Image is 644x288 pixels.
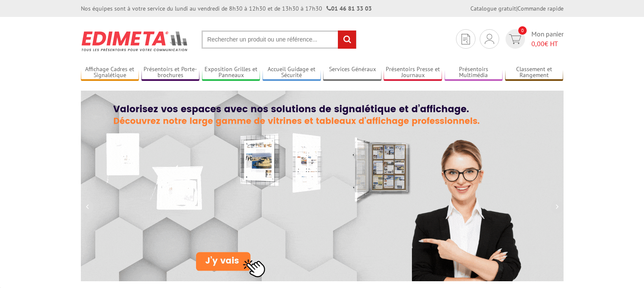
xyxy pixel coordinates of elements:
[81,4,372,13] div: Nos équipes sont à votre service du lundi au vendredi de 8h30 à 12h30 et de 13h30 à 17h30
[81,25,189,57] img: Présentoir, panneau, stand - Edimeta - PLV, affichage, mobilier bureau, entreprise
[518,26,527,35] span: 0
[323,66,381,80] a: Services Généraux
[470,5,516,12] a: Catalogue gratuit
[462,34,470,44] img: devis rapide
[384,66,442,80] a: Présentoirs Presse et Journaux
[202,30,357,49] input: Rechercher un produit ou une référence...
[485,34,494,44] img: devis rapide
[263,66,321,80] a: Accueil Guidage et Sécurité
[338,30,356,49] input: rechercher
[141,66,200,80] a: Présentoirs et Porte-brochures
[505,66,564,80] a: Classement et Rangement
[509,34,521,44] img: devis rapide
[470,4,564,13] div: |
[445,66,503,80] a: Présentoirs Multimédia
[531,39,564,49] span: € HT
[531,39,544,48] span: 0,00
[517,5,564,12] a: Commande rapide
[531,29,564,49] span: Mon panier
[503,29,564,49] a: devis rapide 0 Mon panier 0,00€ HT
[326,5,372,12] strong: 01 46 81 33 03
[81,66,139,80] a: Affichage Cadres et Signalétique
[202,66,260,80] a: Exposition Grilles et Panneaux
